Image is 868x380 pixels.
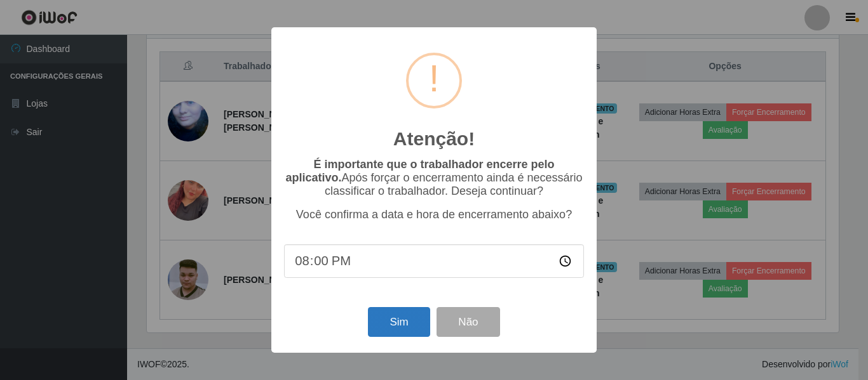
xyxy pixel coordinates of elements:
p: Após forçar o encerramento ainda é necessário classificar o trabalhador. Deseja continuar? [284,158,584,198]
b: É importante que o trabalhador encerre pelo aplicativo. [285,158,554,184]
button: Sim [368,307,430,337]
button: Não [437,307,499,337]
p: Você confirma a data e hora de encerramento abaixo? [284,208,584,221]
h2: Atenção! [393,128,475,150]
